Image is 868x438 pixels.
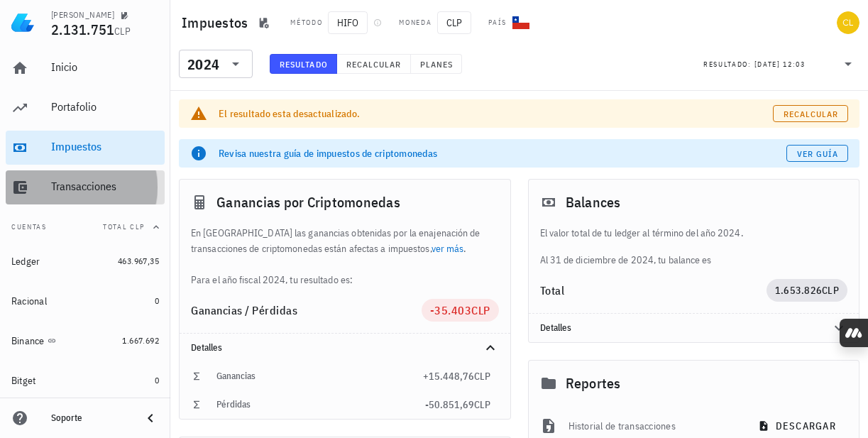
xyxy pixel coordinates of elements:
[529,225,859,268] div: Al 31 de diciembre de 2024, tu balance es
[773,105,848,122] a: Recalcular
[775,284,822,297] span: 1.653.826
[540,225,848,241] p: El valor total de tu ledger al término del año 2024.
[346,59,402,70] span: Recalcular
[216,371,423,382] div: Ganancias
[180,180,510,225] div: Ganancias por Criptomonedas
[219,146,786,160] div: Revisa nuestra guía de impuestos de criptomonedas
[179,50,253,78] div: 2024
[488,17,507,28] div: País
[114,25,131,38] span: CLP
[118,256,159,266] span: 463.967,35
[796,148,839,159] span: Ver guía
[6,363,165,398] a: Bitget 0
[822,284,839,297] span: CLP
[180,334,510,362] div: Detalles
[425,398,474,411] span: -50.851,69
[474,398,490,411] span: CLP
[529,361,859,406] div: Reportes
[191,303,297,317] span: Ganancias / Pérdidas
[187,58,219,72] div: 2024
[51,20,114,39] span: 2.131.751
[540,322,814,334] div: Detalles
[51,180,159,193] div: Transacciones
[423,370,474,383] span: +15.448,76
[6,131,165,165] a: Impuestos
[529,180,859,225] div: Balances
[51,9,114,21] div: [PERSON_NAME]
[837,11,859,34] div: avatar
[51,60,159,74] div: Inicio
[471,303,490,317] span: CLP
[432,242,464,255] a: ver más
[6,51,165,85] a: Inicio
[786,145,848,162] a: Ver guía
[529,314,859,342] div: Detalles
[6,210,165,244] button: CuentasTotal CLP
[290,17,322,28] div: Método
[219,106,773,121] div: El resultado esta desactualizado.
[216,399,425,410] div: Pérdidas
[6,170,165,204] a: Transacciones
[337,54,411,74] button: Recalcular
[191,342,465,354] div: Detalles
[11,11,34,34] img: LedgiFi
[703,55,754,73] div: Resultado:
[512,14,529,31] div: CL-icon
[270,54,337,74] button: Resultado
[419,59,454,70] span: Planes
[695,50,865,77] div: Resultado:[DATE] 12:03
[279,59,328,70] span: Resultado
[103,222,145,231] span: Total CLP
[6,244,165,278] a: Ledger 463.967,35
[11,335,45,347] div: Binance
[437,11,471,34] span: CLP
[399,17,432,28] div: Moneda
[182,11,253,34] h1: Impuestos
[430,303,472,317] span: -35.403
[180,225,510,288] div: En [GEOGRAPHIC_DATA] las ganancias obtenidas por la enajenación de transacciones de criptomonedas...
[6,284,165,318] a: Racional 0
[783,109,839,119] span: Recalcular
[122,335,159,346] span: 1.667.692
[754,58,806,72] div: [DATE] 12:03
[51,412,131,424] div: Soporte
[6,91,165,125] a: Portafolio
[11,295,47,307] div: Racional
[51,100,159,114] div: Portafolio
[51,140,159,153] div: Impuestos
[155,375,159,385] span: 0
[761,420,836,432] span: descargar
[411,54,463,74] button: Planes
[328,11,368,34] span: HIFO
[155,295,159,306] span: 0
[11,375,36,387] div: Bitget
[540,285,767,296] div: Total
[6,324,165,358] a: Binance 1.667.692
[11,256,40,268] div: Ledger
[474,370,490,383] span: CLP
